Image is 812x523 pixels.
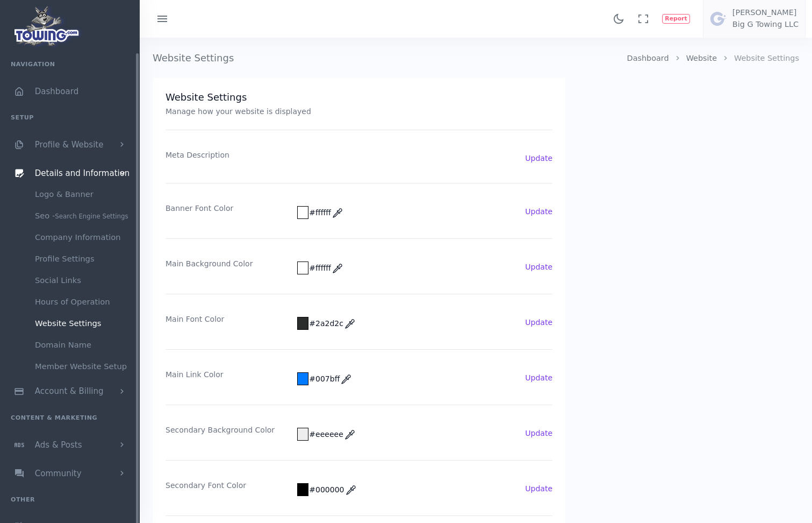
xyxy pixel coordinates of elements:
a: Domain Name [27,334,140,356]
button: Report [662,14,690,24]
span: Details and Information [35,168,130,178]
img: logo [11,3,83,49]
button: Update [525,372,552,383]
button: Update [525,317,552,328]
a: Website [686,54,717,62]
td: #ffffff [308,207,332,219]
button: Update [525,206,552,217]
td: #007bff [308,373,340,385]
span: Community [35,469,82,478]
h3: Website Settings [166,91,552,104]
dt: Banner Font Color [166,203,289,219]
td: #ffffff [308,262,332,274]
button: Update [525,153,552,164]
a: Social Links [27,270,140,291]
dt: Main Background Color [166,258,289,274]
img: user-image [710,10,727,27]
a: Website Settings [27,313,140,334]
button: Update [525,483,552,494]
h6: Big G Towing LLC [732,20,799,29]
li: Website Settings [717,53,799,65]
dt: Secondary Background Color [166,425,289,441]
a: Hours of Operation [27,291,140,313]
td: #eeeeee [308,428,344,441]
button: Update [525,261,552,272]
p: Manage how your website is displayed [166,106,527,117]
td: #000000 [308,484,345,496]
dt: Secondary Font Color [166,480,289,496]
td: #2a2d2c [308,317,344,330]
dt: Main Font Color [166,314,289,330]
dt: Main Link Color [166,369,289,385]
a: Seo -Search Engine Settings [27,205,140,227]
small: Search Engine Settings [55,213,128,220]
button: Update [525,428,552,439]
dt: Meta Description [166,150,289,164]
a: Dashboard [627,54,669,62]
span: Ads & Posts [35,440,82,450]
span: Dashboard [35,87,78,96]
h5: [PERSON_NAME] [732,9,799,17]
h4: Website Settings [153,38,627,78]
a: Logo & Banner [27,183,140,205]
a: Member Website Setup [27,356,140,377]
a: Profile Settings [27,248,140,270]
span: Profile & Website [35,140,104,150]
a: Company Information [27,227,140,248]
span: Account & Billing [35,387,104,397]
